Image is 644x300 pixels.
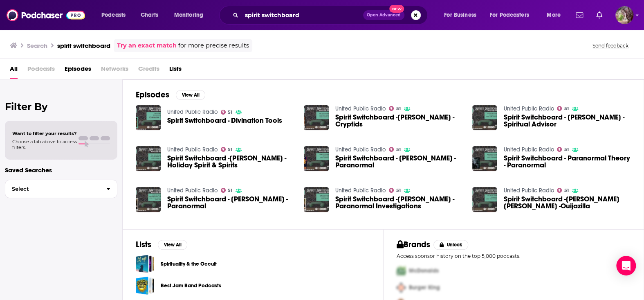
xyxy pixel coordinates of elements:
[228,148,232,151] span: 51
[161,281,221,290] a: Best Jam Band Podcasts
[167,196,294,210] a: Spirit Switchboard - Patti Negri - Paranormal
[136,276,154,295] a: Best Jam Band Podcasts
[167,187,218,194] a: United Public Radio
[136,146,161,171] img: Spirit Switchboard -Rhonda Doughty - Holiday Spirit & Spirits
[389,106,401,111] a: 51
[503,155,631,169] a: Spirit Switchboard - Paranormal Theory - Paranormal
[590,42,631,49] button: Send feedback
[389,5,404,13] span: New
[221,188,233,193] a: 51
[564,148,569,151] span: 51
[5,180,117,198] button: Select
[96,9,136,22] button: open menu
[485,9,541,22] button: open menu
[168,9,214,22] button: open menu
[335,155,462,169] span: Spirit Switchboard - [PERSON_NAME] - Paranormal
[7,7,85,23] img: Podchaser - Follow, Share and Rate Podcasts
[136,255,154,273] a: Spirituality & the Occult
[304,146,329,171] img: Spirit Switchboard - Dominic Sattele - Paranormal
[503,105,554,112] a: United Public Radio
[167,108,218,115] a: United Public Radio
[27,42,47,50] h3: Search
[472,187,497,212] a: Spirit Switchboard -Rick Ormotis Schreck -Ouijazilla
[335,114,462,128] span: Spirit Switchboard -[PERSON_NAME] - Cryptids
[136,105,161,130] img: Spirit Switchboard - Divination Tools
[136,187,161,212] img: Spirit Switchboard - Patti Negri - Paranormal
[541,9,571,22] button: open menu
[503,146,554,153] a: United Public Radio
[136,239,187,250] a: ListsView All
[335,146,386,153] a: United Public Radio
[397,253,631,259] p: Access sponsor history on the top 5,000 podcasts.
[438,9,487,22] button: open menu
[557,106,569,111] a: 51
[221,110,233,115] a: 51
[572,8,586,22] a: Show notifications dropdown
[547,9,561,21] span: More
[335,196,462,210] span: Spirit Switchboard -[PERSON_NAME] - Paranormal Investigations
[615,6,633,24] img: User Profile
[335,105,386,112] a: United Public Radio
[389,188,401,193] a: 51
[101,62,128,79] span: Networks
[136,90,205,100] a: EpisodesView All
[396,107,401,111] span: 51
[167,155,294,169] a: Spirit Switchboard -Rhonda Doughty - Holiday Spirit & Spirits
[158,240,187,250] button: View All
[167,117,282,124] a: Spirit Switchboard - Divination Tools
[503,196,631,210] a: Spirit Switchboard -Rick Ormotis Schreck -Ouijazilla
[10,62,18,79] a: All
[557,188,569,193] a: 51
[228,189,232,192] span: 51
[615,6,633,24] span: Logged in as MSanz
[397,239,431,250] h2: Brands
[304,105,329,130] img: Spirit Switchboard -Kristy Shellhorn - Cryptids
[169,62,182,79] a: Lists
[393,262,409,279] img: First Pro Logo
[616,256,636,275] div: Open Intercom Messenger
[242,9,363,22] input: Search podcasts, credits, & more...
[433,240,468,250] button: Unlock
[57,42,110,50] h3: spirit switchboard
[503,114,631,128] a: Spirit Switchboard - Julie Kraus - Spiritual Advisor
[117,41,177,50] a: Try an exact match
[335,187,386,194] a: United Public Radio
[5,186,100,192] span: Select
[409,267,439,274] span: McDonalds
[136,90,169,100] h2: Episodes
[409,284,440,291] span: Burger King
[167,155,294,169] span: Spirit Switchboard -[PERSON_NAME] - Holiday Spirit & Spirits
[161,259,217,268] a: Spirituality & the Occult
[65,62,91,79] a: Episodes
[490,9,529,21] span: For Podcasters
[564,107,569,111] span: 51
[227,6,435,25] div: Search podcasts, credits, & more...
[593,8,606,22] a: Show notifications dropdown
[564,189,569,192] span: 51
[396,189,401,192] span: 51
[367,13,401,17] span: Open Advanced
[444,9,476,21] span: For Business
[167,196,294,210] span: Spirit Switchboard - [PERSON_NAME] - Paranormal
[136,239,151,250] h2: Lists
[335,114,462,128] a: Spirit Switchboard -Kristy Shellhorn - Cryptids
[389,147,401,152] a: 51
[335,155,462,169] a: Spirit Switchboard - Dominic Sattele - Paranormal
[304,187,329,212] a: Spirit Switchboard -Shawn Kelly - Paranormal Investigations
[472,146,497,171] img: Spirit Switchboard - Paranormal Theory - Paranormal
[167,146,218,153] a: United Public Radio
[101,9,126,21] span: Podcasts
